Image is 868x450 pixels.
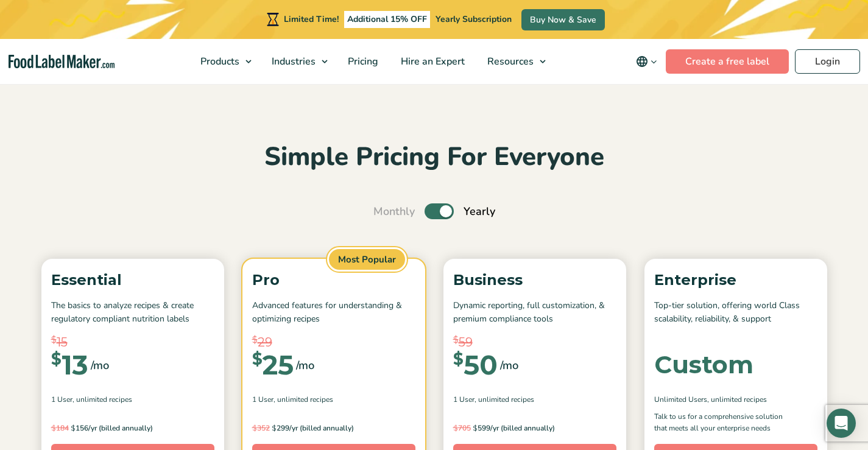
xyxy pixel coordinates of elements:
[327,247,407,272] span: Most Popular
[268,55,317,68] span: Industries
[272,423,277,432] span: $
[707,394,767,405] span: , Unlimited Recipes
[273,394,333,405] span: , Unlimited Recipes
[453,333,459,347] span: $
[261,39,334,84] a: Industries
[252,269,415,292] p: Pro
[258,333,272,351] span: 29
[189,39,258,84] a: Products
[500,357,518,374] span: /mo
[252,394,273,405] span: 1 User
[397,55,466,68] span: Hire an Expert
[453,351,498,378] div: 50
[57,333,68,351] span: 15
[252,333,258,347] span: $
[654,269,817,292] p: Enterprise
[51,299,214,326] p: The basics to analyze recipes & create regulatory compliant nutrition labels
[51,423,69,433] del: 184
[51,423,56,432] span: $
[453,423,471,433] del: 705
[795,49,860,74] a: Login
[473,423,478,432] span: $
[252,351,263,367] span: $
[453,269,616,292] p: Business
[252,299,415,326] p: Advanced features for understanding & optimizing recipes
[71,423,76,432] span: $
[453,422,616,434] p: 599/yr (billed annually)
[51,333,57,347] span: $
[464,203,495,220] span: Yearly
[475,394,534,405] span: , Unlimited Recipes
[51,394,72,405] span: 1 User
[654,353,753,377] div: Custom
[654,299,817,326] p: Top-tier solution, offering world Class scalability, reliability, & support
[654,394,707,405] span: Unlimited Users
[666,49,789,74] a: Create a free label
[373,203,415,220] span: Monthly
[51,351,62,367] span: $
[453,351,464,367] span: $
[521,9,605,30] a: Buy Now & Save
[390,39,473,84] a: Hire an Expert
[51,351,88,378] div: 13
[453,299,616,326] p: Dynamic reporting, full customization, & premium compliance tools
[197,55,241,68] span: Products
[252,423,270,433] del: 352
[72,394,132,405] span: , Unlimited Recipes
[296,357,314,374] span: /mo
[252,422,415,434] p: 299/yr (billed annually)
[252,423,257,432] span: $
[453,394,475,405] span: 1 User
[436,13,512,25] span: Yearly Subscription
[51,422,214,434] p: 156/yr (billed annually)
[484,55,535,68] span: Resources
[252,351,294,378] div: 25
[337,39,387,84] a: Pricing
[91,357,109,374] span: /mo
[476,39,552,84] a: Resources
[453,423,458,432] span: $
[51,269,214,292] p: Essential
[284,13,339,25] span: Limited Time!
[35,141,833,174] h2: Simple Pricing For Everyone
[344,11,430,28] span: Additional 15% OFF
[344,55,379,68] span: Pricing
[459,333,473,351] span: 59
[654,411,794,434] p: Talk to us for a comprehensive solution that meets all your enterprise needs
[425,203,454,219] label: Toggle
[827,409,856,438] div: Open Intercom Messenger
